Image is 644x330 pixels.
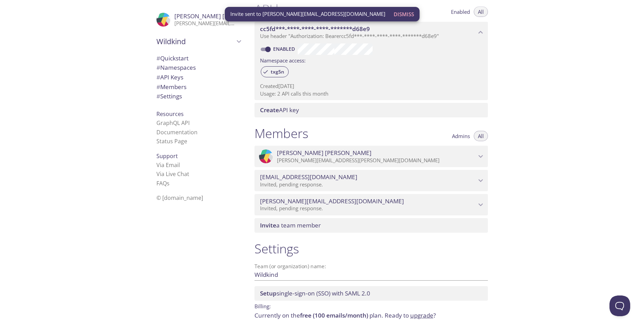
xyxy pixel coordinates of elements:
span: [PERSON_NAME][EMAIL_ADDRESS][DOMAIN_NAME] [260,197,404,205]
div: Quickstart [151,54,246,63]
div: sophie.howe@wildkind.co.uk [254,194,488,215]
a: Status Page [156,137,187,145]
div: txg5n [261,66,289,77]
label: Namespace access: [260,55,306,65]
button: Enabled [447,7,474,17]
h1: Settings [254,241,488,256]
div: Nathan John [254,146,488,167]
span: Dismiss [394,10,414,19]
span: [PERSON_NAME] [PERSON_NAME] [174,12,269,20]
span: API Keys [156,73,183,81]
span: Quickstart [156,54,189,62]
p: Invited, pending response. [260,181,476,188]
button: All [474,7,488,17]
p: Usage: 2 API calls this month [260,90,482,97]
div: Team Settings [151,91,246,101]
button: Dismiss [391,8,417,21]
span: Setup [260,289,277,297]
span: Wildkind [156,37,234,46]
p: [PERSON_NAME][EMAIL_ADDRESS][PERSON_NAME][DOMAIN_NAME] [277,157,476,164]
span: free (100 emails/month) [300,311,368,319]
p: Currently on the plan. [254,311,488,320]
div: Create API Key [254,103,488,117]
a: Enabled [272,46,298,52]
span: Invite [260,221,276,229]
div: Invite a team member [254,218,488,233]
span: [EMAIL_ADDRESS][DOMAIN_NAME] [260,173,357,181]
p: Billing: [254,301,488,311]
span: Namespaces [156,64,196,71]
button: Admins [448,131,474,141]
span: © [DOMAIN_NAME] [156,194,203,202]
div: Nathan John [151,8,246,31]
span: Settings [156,92,182,100]
span: Create [260,106,279,114]
div: Setup SSO [254,286,488,301]
a: FAQ [156,179,170,187]
span: # [156,73,160,81]
span: s [167,179,170,187]
span: API key [260,106,299,114]
span: txg5n [267,69,288,75]
span: # [156,54,160,62]
a: upgrade [410,311,433,319]
div: else.meijerink@wildkind.co.uk [254,170,488,191]
span: Support [156,152,178,160]
a: Via Live Chat [156,170,189,178]
span: Invite sent to [PERSON_NAME][EMAIL_ADDRESS][DOMAIN_NAME] [230,10,385,18]
span: [PERSON_NAME] [PERSON_NAME] [277,149,372,157]
span: Ready to ? [385,311,436,319]
iframe: Help Scout Beacon - Open [609,295,630,316]
a: Documentation [156,128,198,136]
p: [PERSON_NAME][EMAIL_ADDRESS][PERSON_NAME][DOMAIN_NAME] [174,20,234,27]
span: # [156,83,160,91]
div: Members [151,82,246,92]
span: a team member [260,221,321,229]
div: API Keys [151,72,246,82]
div: Wildkind [151,32,246,50]
span: Resources [156,110,184,118]
p: Created [DATE] [260,82,482,90]
a: Via Email [156,161,180,169]
label: Team (or organization) name: [254,264,326,269]
h1: Members [254,126,308,141]
a: GraphQL API [156,119,190,127]
span: # [156,92,160,100]
span: # [156,64,160,71]
span: single-sign-on (SSO) with SAML 2.0 [260,289,370,297]
button: All [474,131,488,141]
p: Invited, pending response. [260,205,476,212]
div: Namespaces [151,63,246,72]
span: Members [156,83,186,91]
